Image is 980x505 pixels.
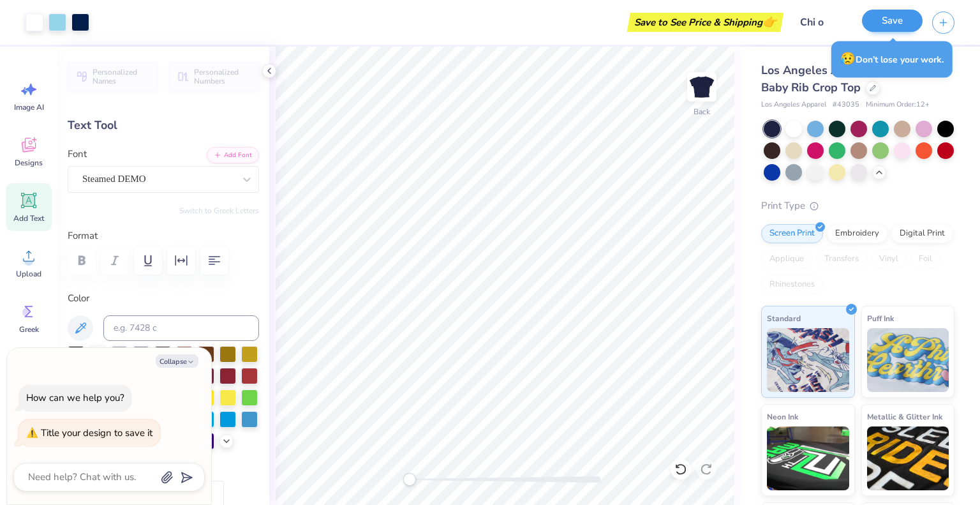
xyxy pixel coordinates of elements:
span: Designs [15,158,43,168]
img: Back [689,74,715,100]
button: Personalized Names [68,62,158,91]
div: Title your design to save it [41,426,152,439]
button: Add Font [207,147,259,163]
img: Neon Ink [767,426,849,490]
img: Standard [767,328,849,392]
span: 😥 [840,50,856,67]
div: Vinyl [871,250,907,269]
div: Applique [761,250,812,269]
label: Color [68,291,259,306]
div: Print Type [761,199,954,213]
span: Greek [19,324,39,335]
div: Foil [910,250,940,269]
div: Accessibility label [403,473,416,486]
span: Metallic & Glitter Ink [867,410,942,423]
div: Screen Print [761,224,823,243]
div: Transfers [816,250,867,269]
button: Switch to Greek Letters [179,206,259,216]
span: Image AI [14,102,44,112]
span: Upload [16,269,41,279]
img: Puff Ink [867,328,949,392]
span: Neon Ink [767,410,798,423]
span: Puff Ink [867,312,894,325]
img: Metallic & Glitter Ink [867,426,949,490]
div: Digital Print [891,224,953,243]
input: e.g. 7428 c [103,315,259,341]
div: Save to See Price & Shipping [630,13,780,32]
button: Save [862,10,923,32]
span: 👉 [762,14,776,29]
button: Collapse [156,354,198,368]
div: How can we help you? [26,391,124,404]
span: Standard [767,312,801,325]
input: Untitled Design [790,10,852,35]
div: Text Tool [68,117,259,134]
label: Font [68,147,87,162]
button: Personalized Numbers [169,62,259,91]
div: Back [694,106,710,117]
span: Minimum Order: 12 + [866,100,930,110]
span: # 43035 [833,100,859,110]
span: Personalized Names [93,68,150,86]
div: Rhinestones [761,275,823,294]
div: Embroidery [827,224,887,243]
span: Add Text [13,213,44,223]
span: Los Angeles Apparel [761,100,826,110]
span: Los Angeles Apparel Cap Sleeve Baby Rib Crop Top [761,63,937,95]
span: Personalized Numbers [194,68,251,86]
div: Don’t lose your work. [831,41,953,77]
label: Format [68,229,259,243]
